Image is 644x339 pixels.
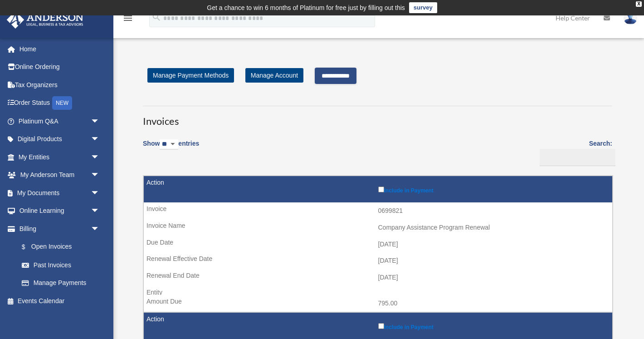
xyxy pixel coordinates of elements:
td: 0699821 [144,202,612,220]
i: search [151,12,161,22]
label: Include in Payment [378,185,608,194]
label: Show entries [143,138,199,159]
a: My Anderson Teamarrow_drop_down [6,166,113,184]
td: [DATE] [144,252,612,270]
a: Manage Account [245,68,303,83]
span: arrow_drop_down [91,184,109,202]
a: Manage Payment Methods [147,68,234,83]
a: Platinum Q&Aarrow_drop_down [6,112,113,130]
input: Include in Payment [378,323,384,329]
div: NEW [52,96,72,110]
span: arrow_drop_down [91,130,109,149]
a: My Documentsarrow_drop_down [6,184,113,202]
a: Home [6,40,113,58]
td: [DATE] [144,269,612,286]
img: User Pic [624,11,637,25]
select: Showentries [160,139,178,150]
a: Tax Organizers [6,76,113,94]
input: Include in Payment [378,187,384,192]
td: 795.00 [144,295,612,312]
i: menu [122,13,133,24]
a: Order StatusNEW [6,94,113,113]
span: arrow_drop_down [91,166,109,185]
div: Company Assistance Program Renewal [378,224,608,231]
img: Anderson Advisors Platinum Portal [4,11,86,29]
span: arrow_drop_down [91,112,109,131]
a: menu [122,16,133,24]
span: arrow_drop_down [91,220,109,238]
a: Past Invoices [13,256,109,274]
a: $Open Invoices [13,238,104,256]
a: Online Learningarrow_drop_down [6,202,113,220]
a: Online Ordering [6,58,113,76]
a: Manage Payments [13,274,109,292]
td: [DATE] [144,236,612,253]
input: Search: [540,149,615,166]
span: arrow_drop_down [91,148,109,167]
div: close [636,1,642,7]
span: arrow_drop_down [91,202,109,221]
span: $ [27,241,31,253]
label: Search: [537,138,612,166]
a: Events Calendar [6,292,113,310]
h3: Invoices [143,106,612,128]
div: Get a chance to win 6 months of Platinum for free just by filling out this [207,2,405,13]
a: My Entitiesarrow_drop_down [6,148,113,166]
a: Digital Productsarrow_drop_down [6,130,113,148]
a: Billingarrow_drop_down [6,220,109,238]
a: survey [409,2,437,13]
label: Include in Payment [378,321,608,330]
